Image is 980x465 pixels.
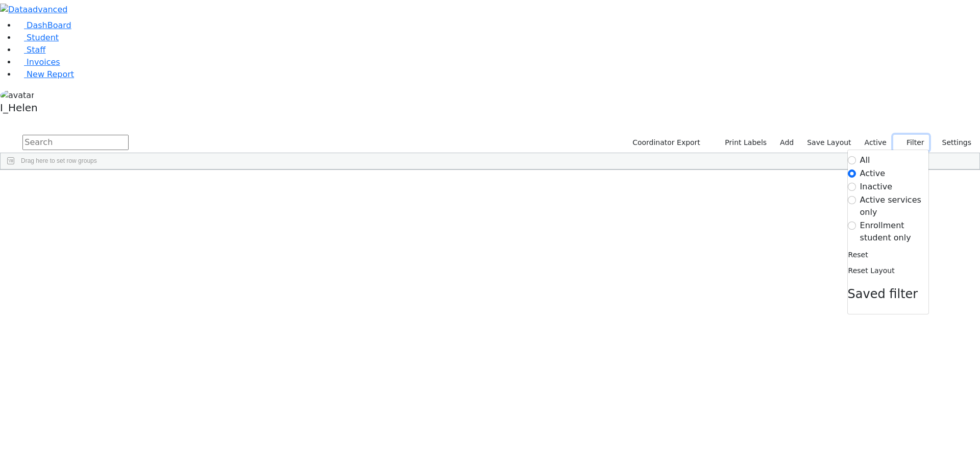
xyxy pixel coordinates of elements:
button: Settings [929,135,976,151]
span: Saved filter [848,287,918,301]
input: All [848,156,856,164]
input: Active [848,169,856,178]
div: Settings [847,150,929,314]
input: Enrollment student only [848,222,856,230]
span: Invoices [27,57,60,67]
span: Student [27,33,59,42]
button: Reset [848,247,869,263]
button: Filter [893,135,929,151]
span: Staff [27,45,45,55]
span: New Report [27,69,74,79]
a: Invoices [16,57,60,67]
label: Active [860,135,891,151]
label: Active services only [860,194,928,218]
span: DashBoard [27,20,71,30]
a: Add [775,135,798,151]
a: DashBoard [16,20,71,30]
input: Inactive [848,183,856,191]
span: Drag here to set row groups [21,157,97,164]
button: Print Labels [713,135,771,151]
a: Staff [16,45,45,55]
label: Enrollment student only [860,219,928,244]
button: Save Layout [802,135,855,151]
a: New Report [16,69,74,79]
label: Active [860,167,886,180]
label: Inactive [860,181,893,193]
button: Coordinator Export [626,135,705,151]
button: Reset Layout [848,263,895,279]
input: Search [22,135,129,150]
label: All [860,154,870,166]
input: Active services only [848,196,856,204]
a: Student [16,33,59,42]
